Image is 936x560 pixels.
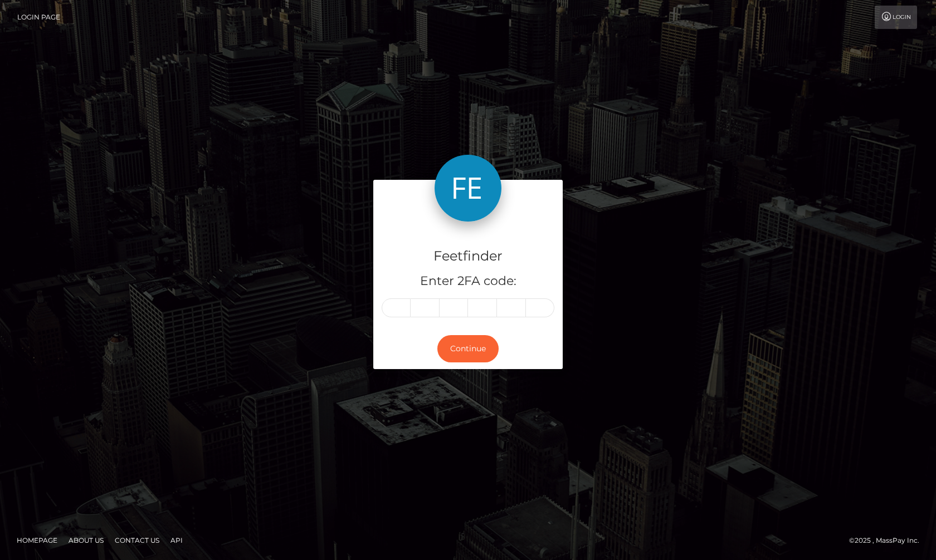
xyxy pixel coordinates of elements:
[110,532,164,549] a: Contact Us
[382,247,554,266] h4: Feetfinder
[849,534,928,547] div: © 2025 , MassPay Inc.
[12,532,62,549] a: Homepage
[437,335,499,362] button: Continue
[64,532,108,549] a: About Us
[875,6,917,29] a: Login
[435,155,501,222] img: Feetfinder
[382,273,554,290] h5: Enter 2FA code:
[166,532,187,549] a: API
[17,6,60,29] a: Login Page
